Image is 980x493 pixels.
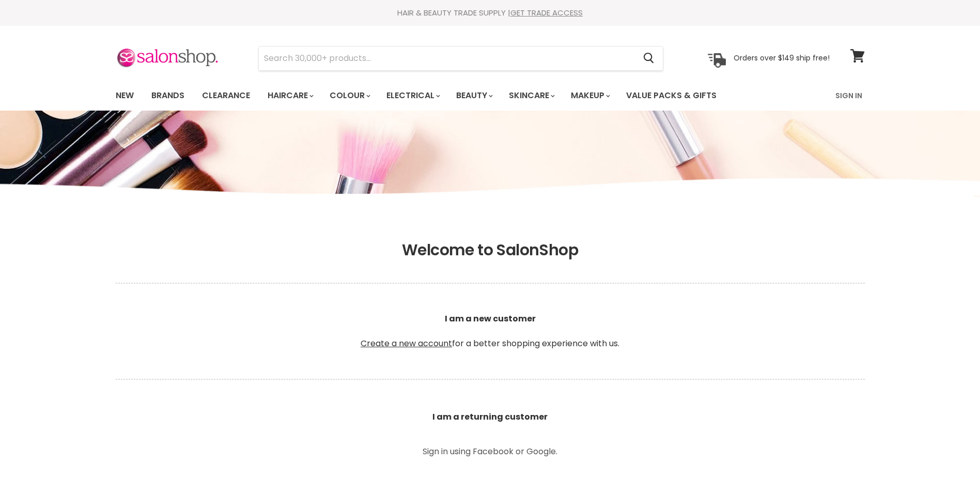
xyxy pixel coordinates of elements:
[432,411,548,423] b: I am a returning customer
[260,85,320,106] a: Haircare
[635,47,663,70] button: Search
[829,85,868,106] a: Sign In
[618,85,724,106] a: Value Packs & Gifts
[116,288,865,375] p: for a better shopping experience with us.
[259,47,635,70] input: Search
[103,8,878,18] div: HAIR & BEAUTY TRADE SUPPLY |
[445,313,536,325] b: I am a new customer
[144,85,192,106] a: Brands
[448,85,499,106] a: Beauty
[734,53,830,63] p: Orders over $149 ship free!
[108,81,777,111] ul: Main menu
[194,85,258,106] a: Clearance
[258,46,663,71] form: Product
[322,85,377,106] a: Colour
[108,85,142,106] a: New
[116,241,865,259] h1: Welcome to SalonShop
[563,85,616,106] a: Makeup
[374,448,606,456] p: Sign in using Facebook or Google.
[361,337,452,349] a: Create a new account
[379,85,446,106] a: Electrical
[510,7,583,18] a: GET TRADE ACCESS
[103,81,878,111] nav: Main
[501,85,561,106] a: Skincare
